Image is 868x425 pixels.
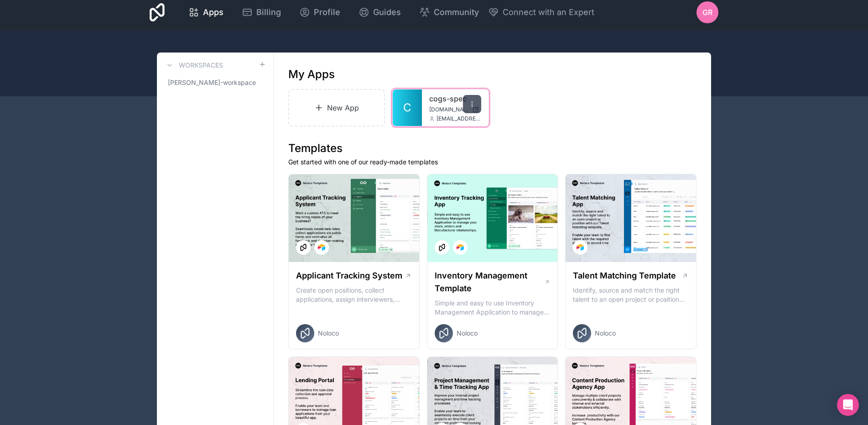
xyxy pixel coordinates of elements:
span: Profile [314,6,340,19]
h1: Talent Matching Template [573,269,676,282]
a: New App [288,89,385,126]
div: Open Intercom Messenger [837,394,859,416]
p: Get started with one of our ready-made templates [288,157,696,167]
a: Community [412,2,486,22]
a: Workspaces [164,60,223,71]
span: GR [702,7,712,18]
a: Billing [234,2,288,22]
span: [PERSON_NAME]-workspace [168,78,256,87]
span: Community [434,6,479,19]
a: [PERSON_NAME]-workspace [164,74,266,91]
img: Airtable Logo [577,244,584,251]
h1: Templates [288,141,696,156]
span: Noloco [318,329,339,338]
span: Apps [203,6,223,19]
span: C [403,100,411,115]
h1: My Apps [288,67,335,82]
a: cogs-spec [429,93,481,104]
a: Apps [181,2,231,22]
img: Airtable Logo [318,244,325,251]
img: Airtable Logo [457,244,464,251]
p: Identify, source and match the right talent to an open project or position with our Talent Matchi... [573,286,689,304]
span: [DOMAIN_NAME] [429,106,468,113]
h1: Applicant Tracking System [296,269,402,282]
p: Simple and easy to use Inventory Management Application to manage your stock, orders and Manufact... [435,299,551,317]
span: Noloco [595,329,616,338]
span: Guides [373,6,401,19]
h1: Inventory Management Template [435,269,544,295]
button: Connect with an Expert [488,6,594,19]
span: Billing [256,6,281,19]
a: [DOMAIN_NAME] [429,106,481,113]
a: Profile [292,2,348,22]
span: Noloco [457,329,478,338]
p: Create open positions, collect applications, assign interviewers, centralise candidate feedback a... [296,286,412,304]
span: [EMAIL_ADDRESS][DOMAIN_NAME] [437,115,481,122]
a: Guides [351,2,408,22]
a: C [393,89,422,126]
h3: Workspaces [179,61,223,70]
span: Connect with an Expert [503,6,594,19]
